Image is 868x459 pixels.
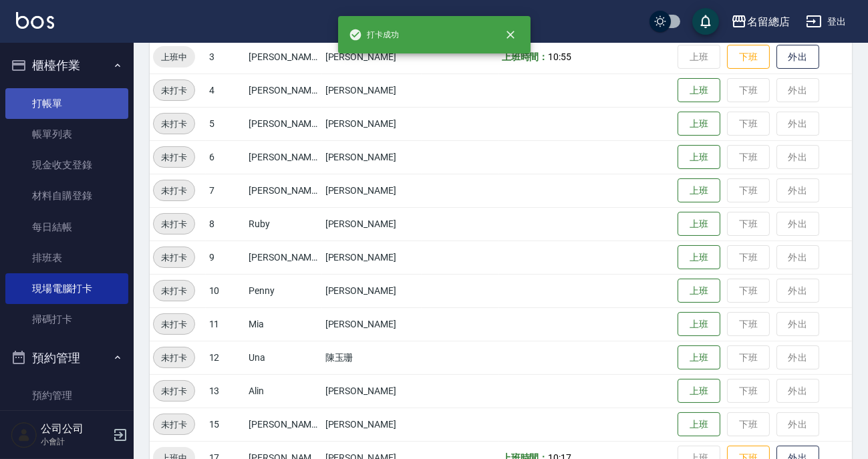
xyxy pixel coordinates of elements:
[245,207,322,241] td: Ruby
[678,312,720,337] button: 上班
[154,184,194,198] span: 未打卡
[5,88,128,119] a: 打帳單
[16,12,54,29] img: Logo
[206,274,245,307] td: 10
[322,174,422,207] td: [PERSON_NAME]
[678,379,720,404] button: 上班
[322,374,422,408] td: [PERSON_NAME]
[245,241,322,274] td: [PERSON_NAME]
[322,207,422,241] td: [PERSON_NAME]
[41,422,109,436] h5: 公司公司
[154,351,194,365] span: 未打卡
[206,241,245,274] td: 9
[153,50,195,64] span: 上班中
[322,107,422,140] td: [PERSON_NAME]
[5,273,128,304] a: 現場電腦打卡
[5,48,128,83] button: 櫃檯作業
[154,418,194,432] span: 未打卡
[245,174,322,207] td: [PERSON_NAME]
[5,304,128,335] a: 掃碼打卡
[206,107,245,140] td: 5
[245,307,322,341] td: Mia
[154,150,194,164] span: 未打卡
[206,307,245,341] td: 11
[245,408,322,441] td: [PERSON_NAME]
[678,178,720,203] button: 上班
[727,45,770,69] button: 下班
[322,408,422,441] td: [PERSON_NAME]
[206,174,245,207] td: 7
[206,140,245,174] td: 6
[5,243,128,273] a: 排班表
[206,374,245,408] td: 13
[322,140,422,174] td: [PERSON_NAME]
[322,73,422,107] td: [PERSON_NAME]
[154,251,194,265] span: 未打卡
[678,78,720,103] button: 上班
[678,345,720,370] button: 上班
[5,180,128,211] a: 材料自購登錄
[678,112,720,136] button: 上班
[245,40,322,73] td: [PERSON_NAME]
[322,241,422,274] td: [PERSON_NAME]
[245,274,322,307] td: Penny
[678,212,720,237] button: 上班
[322,40,422,73] td: [PERSON_NAME]
[11,422,37,448] img: Person
[502,51,549,62] b: 上班時間：
[5,150,128,180] a: 現金收支登錄
[154,284,194,298] span: 未打卡
[206,207,245,241] td: 8
[245,107,322,140] td: [PERSON_NAME]
[154,84,194,98] span: 未打卡
[322,274,422,307] td: [PERSON_NAME]
[678,279,720,303] button: 上班
[747,13,790,30] div: 名留總店
[206,73,245,107] td: 4
[206,40,245,73] td: 3
[154,317,194,331] span: 未打卡
[5,380,128,411] a: 預約管理
[154,384,194,398] span: 未打卡
[245,341,322,374] td: Una
[548,51,571,62] span: 10:55
[5,341,128,375] button: 預約管理
[678,412,720,437] button: 上班
[322,341,422,374] td: 陳玉珊
[206,341,245,374] td: 12
[776,45,819,69] button: 外出
[206,408,245,441] td: 15
[154,217,194,231] span: 未打卡
[154,117,194,131] span: 未打卡
[245,140,322,174] td: [PERSON_NAME]
[245,73,322,107] td: [PERSON_NAME]
[245,374,322,408] td: Alin
[678,145,720,170] button: 上班
[678,245,720,270] button: 上班
[322,307,422,341] td: [PERSON_NAME]
[5,212,128,243] a: 每日結帳
[5,119,128,150] a: 帳單列表
[801,9,852,34] button: 登出
[496,20,525,49] button: close
[41,436,109,448] p: 小會計
[726,8,795,35] button: 名留總店
[349,28,400,41] span: 打卡成功
[692,8,719,35] button: save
